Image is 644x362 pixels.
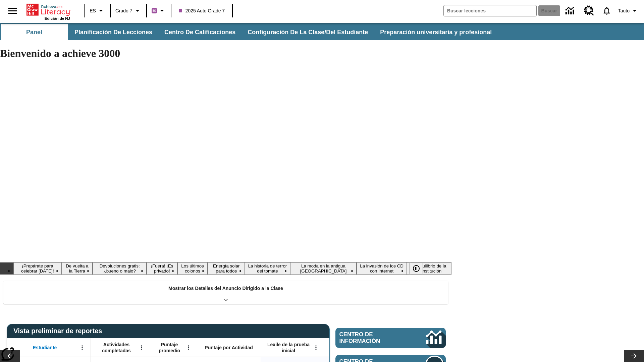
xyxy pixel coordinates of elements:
[69,24,158,40] button: Planificación de lecciones
[62,262,93,275] button: Diapositiva 2 De vuelta a la Tierra
[339,331,403,345] span: Centro de información
[33,345,57,351] span: Estudiante
[113,5,144,17] button: Grado: Grado 7, Elige un grado
[183,343,194,353] button: Abrir menú
[1,24,68,40] button: Panel
[444,5,536,16] input: Buscar campo
[407,262,451,275] button: Diapositiva 10 El equilibrio de la Constitución
[242,24,373,40] button: Configuración de la clase/del estudiante
[26,3,70,16] a: Portada
[137,343,147,353] button: Abrir menú
[93,262,147,275] button: Diapositiva 3 Devoluciones gratis: ¿bueno o malo?
[26,2,70,20] div: Portada
[13,327,105,335] span: Vista preliminar de reportes
[179,7,225,14] span: 2025 Auto Grade 7
[618,7,630,14] span: Tauto
[615,5,641,17] button: Perfil/Configuración
[410,262,423,275] button: Pausar
[77,343,87,353] button: Abrir menú
[598,2,615,19] a: Notificaciones
[290,262,357,275] button: Diapositiva 8 La moda en la antigua Roma
[168,285,283,292] p: Mostrar los Detalles del Anuncio Dirigido a la Clase
[580,2,598,20] a: Centro de recursos, Se abrirá en una pestaña nueva.
[208,262,245,275] button: Diapositiva 6 Energía solar para todos
[410,262,430,275] div: Pausar
[45,16,70,20] span: Edición de NJ
[264,342,313,354] span: Lexile de la prueba inicial
[94,342,139,354] span: Actividades completadas
[3,281,448,304] div: Mostrar los Detalles del Anuncio Dirigido a la Clase
[3,1,22,21] button: Abrir el menú lateral
[13,262,62,275] button: Diapositiva 1 ¡Prepárate para celebrar Juneteenth!
[624,350,644,362] button: Carrusel de lecciones, seguir
[159,24,241,40] button: Centro de calificaciones
[177,262,208,275] button: Diapositiva 5 Los últimos colonos
[245,262,290,275] button: Diapositiva 7 La historia de terror del tomate
[311,343,321,353] button: Abrir menú
[153,342,185,354] span: Puntaje promedio
[87,5,108,17] button: Lenguaje: ES, Selecciona un idioma
[149,5,169,17] button: Boost El color de la clase es morado/púrpura. Cambiar el color de la clase.
[153,6,156,15] span: B
[205,345,253,351] span: Puntaje por Actividad
[561,2,580,20] a: Centro de información
[90,7,96,14] span: ES
[147,262,177,275] button: Diapositiva 4 ¡Fuera! ¡Es privado!
[375,24,497,40] button: Preparación universitaria y profesional
[335,328,446,348] a: Centro de información
[115,7,132,14] span: Grado 7
[357,262,407,275] button: Diapositiva 9 La invasión de los CD con Internet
